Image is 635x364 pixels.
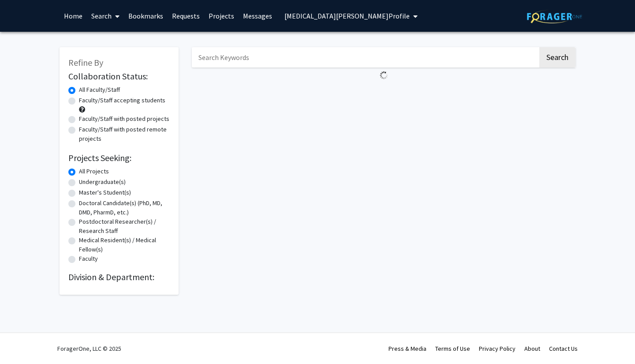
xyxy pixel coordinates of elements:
[527,10,582,23] img: ForagerOne Logo
[192,47,538,68] input: Search Keywords
[376,68,392,83] img: Loading
[79,236,170,254] label: Medical Resident(s) / Medical Fellow(s)
[79,96,165,105] label: Faculty/Staff accepting students
[79,125,170,143] label: Faculty/Staff with posted remote projects
[79,199,170,217] label: Doctoral Candidate(s) (PhD, MD, DMD, PharmD, etc.)
[435,345,470,353] a: Terms of Use
[388,345,426,353] a: Press & Media
[192,83,575,103] nav: Page navigation
[124,0,168,31] a: Bookmarks
[168,0,204,31] a: Requests
[68,57,103,68] span: Refine By
[57,333,121,364] div: ForagerOne, LLC © 2025
[60,0,87,31] a: Home
[68,153,170,163] h2: Projects Seeking:
[79,85,120,94] label: All Faculty/Staff
[284,11,410,20] span: [MEDICAL_DATA][PERSON_NAME] Profile
[204,0,239,31] a: Projects
[79,177,126,187] label: Undergraduate(s)
[524,345,540,353] a: About
[68,71,170,82] h2: Collaboration Status:
[539,47,575,68] button: Search
[87,0,124,31] a: Search
[68,272,170,282] h2: Division & Department:
[239,0,276,31] a: Messages
[549,345,578,353] a: Contact Us
[79,114,169,124] label: Faculty/Staff with posted projects
[79,167,109,176] label: All Projects
[79,217,170,236] label: Postdoctoral Researcher(s) / Research Staff
[79,254,98,263] label: Faculty
[79,188,131,197] label: Master's Student(s)
[479,345,515,353] a: Privacy Policy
